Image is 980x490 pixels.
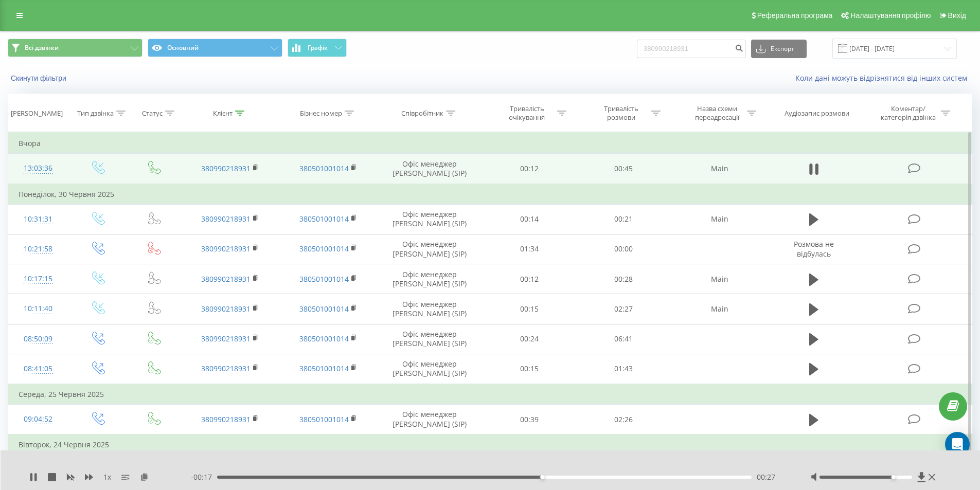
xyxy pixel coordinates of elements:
[19,299,58,319] div: 10:11:40
[201,364,251,373] a: 380990218931
[11,109,63,118] div: [PERSON_NAME]
[577,354,671,384] td: 01:43
[670,264,768,294] td: Main
[299,364,349,373] a: 380501001014
[25,44,59,52] span: Всі дзвінки
[308,44,328,51] span: Графік
[483,405,577,435] td: 00:39
[577,324,671,354] td: 06:41
[8,74,72,83] button: Скинути фільтри
[8,39,142,57] button: Всі дзвінки
[103,472,111,482] span: 1 x
[19,359,58,379] div: 08:41:05
[299,274,349,284] a: 380501001014
[850,11,931,20] span: Налаштування профілю
[483,354,577,384] td: 00:15
[299,334,349,343] a: 380501001014
[483,294,577,324] td: 00:15
[142,109,163,118] div: Статус
[299,164,349,173] a: 380501001014
[19,239,58,259] div: 10:21:58
[8,384,972,405] td: Середа, 25 Червня 2025
[483,204,577,234] td: 00:14
[377,234,483,264] td: Офіс менеджер [PERSON_NAME] (SIP)
[757,11,833,20] span: Реферальна програма
[577,154,671,184] td: 00:45
[377,405,483,435] td: Офіс менеджер [PERSON_NAME] (SIP)
[8,133,972,154] td: Вчора
[288,39,347,57] button: Графік
[201,164,251,173] a: 380990218931
[19,158,58,178] div: 13:03:36
[19,409,58,429] div: 09:04:52
[483,154,577,184] td: 00:12
[577,264,671,294] td: 00:28
[201,274,251,284] a: 380990218931
[201,334,251,343] a: 380990218931
[500,104,555,122] div: Тривалість очікування
[19,329,58,349] div: 08:50:09
[757,472,775,482] span: 00:27
[377,154,483,184] td: Офіс менеджер [PERSON_NAME] (SIP)
[637,40,746,58] input: Пошук за номером
[299,244,349,253] a: 380501001014
[577,204,671,234] td: 00:21
[577,405,671,435] td: 02:26
[948,11,966,20] span: Вихід
[299,414,349,424] a: 380501001014
[594,104,649,122] div: Тривалість розмови
[19,209,58,229] div: 10:31:31
[785,109,849,118] div: Аудіозапис розмови
[483,264,577,294] td: 00:12
[77,109,114,118] div: Тип дзвінка
[8,434,972,455] td: Вівторок, 24 Червня 2025
[377,354,483,384] td: Офіс менеджер [PERSON_NAME] (SIP)
[19,269,58,289] div: 10:17:15
[577,234,671,264] td: 00:00
[670,294,768,324] td: Main
[878,104,938,122] div: Коментар/категорія дзвінка
[299,214,349,224] a: 380501001014
[483,234,577,264] td: 01:34
[377,204,483,234] td: Офіс менеджер [PERSON_NAME] (SIP)
[201,304,251,314] a: 380990218931
[377,264,483,294] td: Офіс менеджер [PERSON_NAME] (SIP)
[794,239,834,258] span: Розмова не відбулась
[795,73,972,83] a: Коли дані можуть відрізнятися вiд інших систем
[377,324,483,354] td: Офіс менеджер [PERSON_NAME] (SIP)
[670,204,768,234] td: Main
[191,472,217,482] span: - 00:17
[540,475,544,479] div: Accessibility label
[8,184,972,205] td: Понеділок, 30 Червня 2025
[213,109,233,118] div: Клієнт
[751,40,807,58] button: Експорт
[201,244,251,253] a: 380990218931
[577,294,671,324] td: 02:27
[892,475,896,479] div: Accessibility label
[377,294,483,324] td: Офіс менеджер [PERSON_NAME] (SIP)
[670,154,768,184] td: Main
[300,109,342,118] div: Бізнес номер
[201,414,251,424] a: 380990218931
[483,324,577,354] td: 00:24
[299,304,349,314] a: 380501001014
[945,432,970,457] div: Open Intercom Messenger
[689,104,744,122] div: Назва схеми переадресації
[148,39,282,57] button: Основний
[201,214,251,224] a: 380990218931
[401,109,443,118] div: Співробітник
